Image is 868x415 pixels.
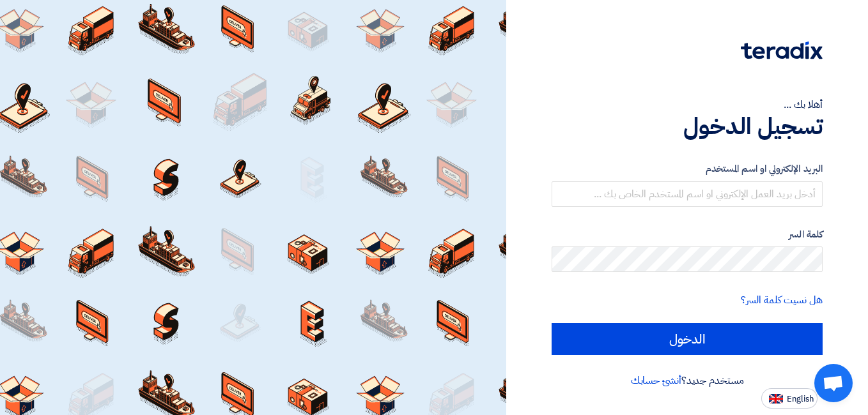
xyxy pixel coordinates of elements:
[552,112,823,140] h1: تسجيل الدخول
[741,41,823,59] img: Teradix logo
[552,373,823,388] div: مستخدم جديد؟
[787,395,814,404] span: English
[552,323,823,355] input: الدخول
[741,292,823,308] a: هل نسيت كلمة السر؟
[814,364,853,402] a: Open chat
[761,388,818,409] button: English
[631,373,681,388] a: أنشئ حسابك
[552,162,823,176] label: البريد الإلكتروني او اسم المستخدم
[552,227,823,242] label: كلمة السر
[552,97,823,112] div: أهلا بك ...
[769,394,783,404] img: en-US.png
[552,181,823,207] input: أدخل بريد العمل الإلكتروني او اسم المستخدم الخاص بك ...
